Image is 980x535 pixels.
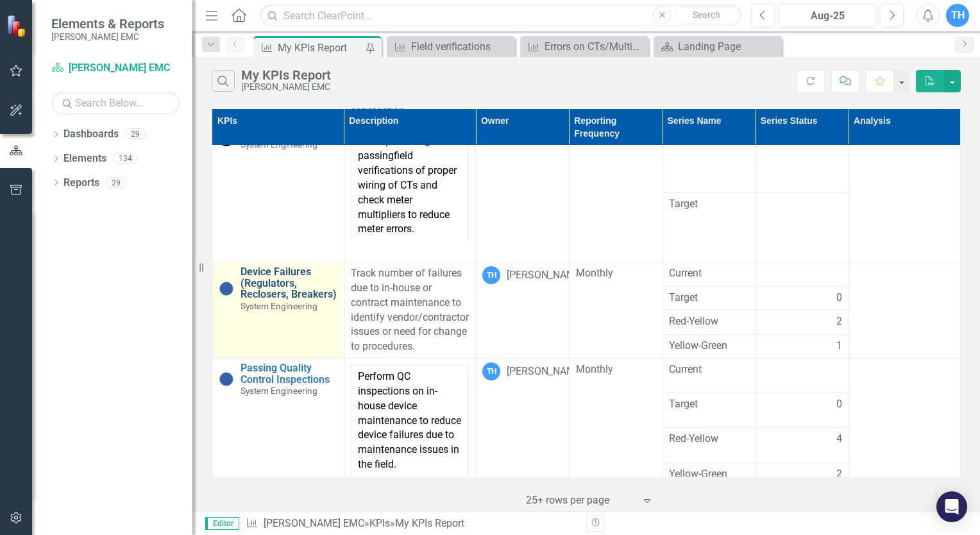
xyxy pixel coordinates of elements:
td: Perform QC inspections on in-house device maintenance to reduce device failures due to maintenanc... [351,366,469,476]
td: Double-Click to Edit [849,262,960,359]
span: 0 [836,397,842,412]
div: TH [482,362,500,380]
a: Landing Page [657,38,779,55]
td: Double-Click to Edit [849,123,960,262]
span: 2 [836,314,842,329]
a: Field verifications [390,38,512,55]
td: Double-Click to Edit [756,310,849,335]
a: Passing Quality Control Inspections [241,362,337,385]
td: Double-Click to Edit [476,262,569,359]
td: Double-Click to Edit [663,393,756,428]
td: Double-Click to Edit [663,334,756,359]
span: Editor [205,517,239,530]
div: Aug-25 [783,8,872,24]
span: Elements & Reports [51,16,164,31]
span: 0 [836,291,842,305]
img: No Information [219,371,234,387]
a: [PERSON_NAME] EMC [264,517,364,529]
button: Aug-25 [779,4,877,27]
td: Double-Click to Edit [663,463,756,497]
td: Double-Click to Edit [756,286,849,310]
div: Landing Page [678,38,779,55]
td: Double-Click to Edit [344,262,476,359]
td: Double-Click to Edit [756,262,849,287]
div: [PERSON_NAME] EMC [241,82,331,92]
div: [PERSON_NAME] [507,364,584,379]
td: Double-Click to Edit Right Click for Context Menu [212,123,344,262]
td: Double-Click to Edit [663,310,756,335]
div: 134 [113,153,138,164]
td: Double-Click to Edit [849,359,960,498]
div: Monthly [576,266,655,281]
div: [PERSON_NAME] [507,268,584,283]
button: Search [674,6,738,24]
a: KPIs [369,517,390,529]
span: Yellow-Green [669,339,748,353]
span: Current [669,266,748,281]
td: Double-Click to Edit [663,428,756,463]
div: Monthly [576,362,655,377]
div: My KPIs Report [278,40,362,56]
div: Errors on CTs/Multipliers [545,38,645,55]
span: 1 [836,339,842,353]
span: Red-Yellow [669,314,748,329]
div: My KPIs Report [241,68,331,82]
span: 2 [836,467,842,482]
td: Double-Click to Edit [756,334,849,359]
img: ClearPoint Strategy [6,14,29,37]
small: [PERSON_NAME] EMC [51,31,164,42]
span: Yellow-Green [669,467,748,482]
td: Double-Click to Edit [756,359,849,393]
span: 4 [836,432,842,446]
div: » » [246,516,577,531]
td: Double-Click to Edit [756,393,849,428]
td: Double-Click to Edit [569,359,662,498]
td: Double-Click to Edit [344,359,476,498]
td: Double-Click to Edit [663,192,756,262]
div: Field verifications [411,38,512,55]
td: Double-Click to Edit [663,262,756,287]
input: Search ClearPoint... [260,4,741,27]
a: [PERSON_NAME] EMC [51,61,180,76]
a: Device Failures (Regulators, Reclosers, Breakers) [241,266,337,300]
img: No Information [219,281,234,296]
td: Double-Click to Edit [663,286,756,310]
td: Double-Click to Edit [569,123,662,262]
div: Open Intercom Messenger [936,491,967,522]
td: Double-Click to Edit [569,262,662,359]
span: Search [693,10,720,20]
div: 29 [106,177,126,188]
td: Track percentage of passingfield verifications of proper wiring of CTs and check meter multiplier... [351,130,469,241]
span: Target [669,197,748,212]
a: Dashboards [63,127,119,142]
div: TH [482,266,500,284]
a: Errors on CTs/Multipliers [523,38,645,55]
td: Double-Click to Edit [476,123,569,262]
td: Double-Click to Edit Right Click for Context Menu [212,359,344,498]
span: Current [669,362,748,377]
td: Double-Click to Edit [663,123,756,192]
td: Double-Click to Edit [476,359,569,498]
p: Track number of failures due to in-house or contract maintenance to identify vendor/contractor is... [351,266,469,354]
span: Target [669,291,748,305]
span: Red-Yellow [669,432,748,446]
span: Target [669,397,748,412]
span: System Engineering [241,386,317,396]
td: Double-Click to Edit [756,192,849,262]
td: Double-Click to Edit [756,463,849,497]
a: Elements [63,151,106,166]
a: Reports [63,176,99,191]
td: Double-Click to Edit [756,428,849,463]
span: System Engineering [241,301,317,311]
button: TH [946,4,969,27]
td: Double-Click to Edit [663,359,756,393]
div: My KPIs Report [395,517,464,529]
input: Search Below... [51,92,180,114]
td: Double-Click to Edit [756,123,849,192]
td: Double-Click to Edit Right Click for Context Menu [212,262,344,359]
div: 29 [125,129,146,140]
td: Double-Click to Edit [344,123,476,262]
